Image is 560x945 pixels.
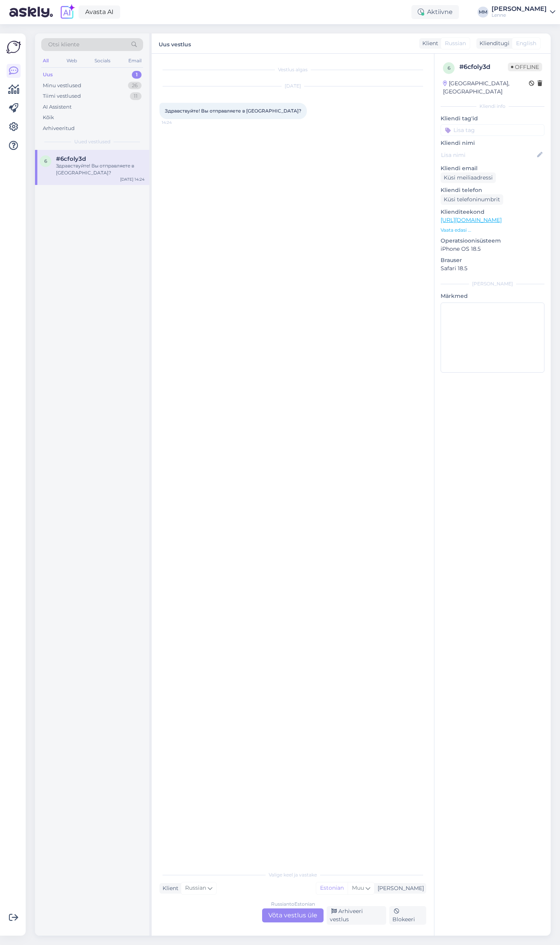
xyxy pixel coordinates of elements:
p: Vaata edasi ... [441,227,544,234]
div: Blokeeri [389,906,426,925]
div: Tiimi vestlused [43,92,81,100]
p: Kliendi telefon [441,186,544,194]
div: Email [127,56,143,66]
div: Estonian [316,882,348,894]
p: Safari 18.5 [441,264,544,273]
div: [PERSON_NAME] [374,884,424,892]
div: [DATE] [159,83,426,90]
p: iPhone OS 18.5 [441,245,544,253]
div: [DATE] 14:24 [120,176,145,182]
div: Vestlus algas [159,66,426,73]
label: Uus vestlus [159,38,191,49]
p: Brauser [441,256,544,264]
span: Uued vestlused [74,138,110,145]
span: Здравствуйте! Вы отправляете в [GEOGRAPHIC_DATA]? [165,108,301,114]
span: #6cfoly3d [56,155,86,162]
div: MM [478,7,488,18]
p: Märkmed [441,292,544,300]
div: [GEOGRAPHIC_DATA], [GEOGRAPHIC_DATA] [443,79,529,96]
div: Здравствуйте! Вы отправляете в [GEOGRAPHIC_DATA]? [56,162,145,176]
div: 11 [130,92,142,100]
span: 6 [44,158,47,164]
div: Kõik [43,114,54,121]
a: [PERSON_NAME]Lenne [492,6,555,18]
p: Klienditeekond [441,208,544,216]
div: Arhiveeritud [43,125,75,132]
div: Võta vestlus üle [262,908,324,922]
div: Klient [419,39,438,48]
p: Kliendi tag'id [441,114,544,123]
div: Kliendi info [441,103,544,110]
p: Operatsioonisüsteem [441,237,544,245]
span: 14:24 [162,120,191,125]
div: [PERSON_NAME] [441,280,544,287]
p: Kliendi nimi [441,139,544,147]
div: Valige keel ja vastake [159,871,426,878]
div: Küsi meiliaadressi [441,172,496,183]
div: Socials [93,56,112,66]
input: Lisa nimi [441,151,535,159]
div: [PERSON_NAME] [492,6,547,12]
a: [URL][DOMAIN_NAME] [441,216,502,223]
div: Russian to Estonian [271,901,315,908]
span: 6 [448,65,450,71]
div: All [41,56,50,66]
span: Otsi kliente [48,40,79,49]
span: Muu [352,884,364,891]
div: Küsi telefoninumbrit [441,194,503,205]
div: Uus [43,71,53,79]
span: Russian [445,39,466,48]
div: AI Assistent [43,103,72,111]
input: Lisa tag [441,124,544,136]
img: Askly Logo [6,40,21,55]
div: Minu vestlused [43,82,81,90]
div: Aktiivne [411,5,459,19]
a: Avasta AI [79,5,120,19]
span: English [516,39,536,48]
div: 26 [128,82,142,90]
div: Klienditugi [476,39,509,48]
p: Kliendi email [441,164,544,172]
img: explore-ai [59,4,75,20]
div: Lenne [492,12,547,18]
div: Arhiveeri vestlus [327,906,386,925]
div: Klient [159,884,178,892]
div: # 6cfoly3d [459,62,508,72]
div: Web [65,56,79,66]
div: 1 [132,71,142,79]
span: Russian [185,884,206,892]
span: Offline [508,63,542,71]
